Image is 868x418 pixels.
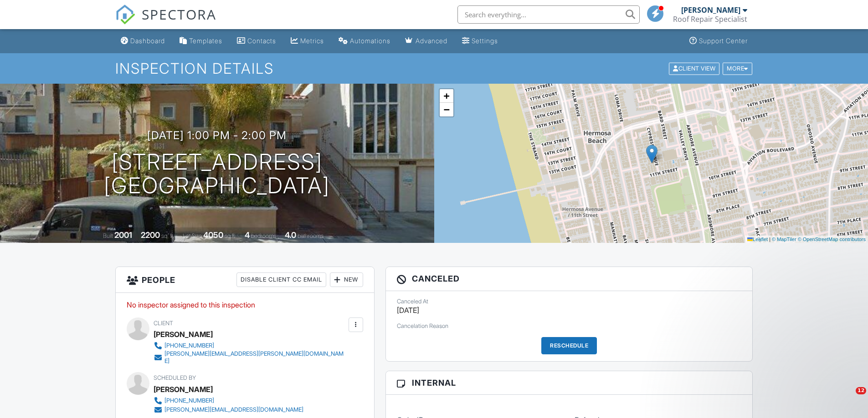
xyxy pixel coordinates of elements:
a: Metrics [287,33,328,50]
div: Templates [189,37,222,45]
a: [PERSON_NAME][EMAIL_ADDRESS][DOMAIN_NAME] [154,405,303,414]
div: New [330,272,363,287]
a: Templates [176,33,226,50]
span: | [769,237,770,242]
div: [PERSON_NAME][EMAIL_ADDRESS][PERSON_NAME][DOMAIN_NAME] [164,350,346,365]
input: Search everything... [457,5,640,24]
div: [PERSON_NAME][EMAIL_ADDRESS][DOMAIN_NAME] [164,406,303,413]
span: sq. ft. [161,232,174,239]
div: 4050 [203,230,223,240]
span: Lot Size [183,232,202,239]
a: Automations (Basic) [335,33,394,50]
span: bedrooms [251,232,276,239]
a: [PHONE_NUMBER] [154,341,346,350]
img: The Best Home Inspection Software - Spectora [115,5,135,25]
a: SPECTORA [115,12,216,31]
div: [PERSON_NAME] [154,383,213,396]
div: Automations [350,37,390,45]
img: Marker [646,145,657,163]
a: Settings [458,33,502,50]
div: Dashboard [130,37,165,45]
div: Canceled At [397,298,742,305]
div: [PERSON_NAME] [681,5,740,15]
a: Leaflet [747,237,768,242]
div: [PHONE_NUMBER] [164,397,214,404]
a: Advanced [401,33,451,50]
div: Support Center [699,37,748,45]
div: 4.0 [285,230,296,240]
span: Scheduled By [154,374,196,381]
div: Settings [472,37,498,45]
div: Disable Client CC Email [236,272,326,287]
p: [DATE] [397,305,742,315]
div: [PHONE_NUMBER] [164,342,214,349]
div: 2001 [114,230,132,240]
span: 12 [856,387,866,394]
a: Contacts [233,33,280,50]
h1: [STREET_ADDRESS] [GEOGRAPHIC_DATA] [104,150,330,198]
span: Client [154,320,173,327]
h3: Internal [386,371,753,395]
h1: Inspection Details [115,60,753,76]
div: Metrics [300,37,324,45]
h3: [DATE] 1:00 pm - 2:00 pm [147,129,287,141]
a: Support Center [686,33,751,50]
div: Reschedule [541,337,597,354]
p: No inspector assigned to this inspection [127,300,363,310]
a: Dashboard [117,33,169,50]
span: SPECTORA [142,5,216,24]
div: 4 [245,230,250,240]
a: Zoom in [440,89,453,103]
a: [PHONE_NUMBER] [154,396,303,405]
span: sq.ft. [225,232,236,239]
span: + [443,90,449,101]
span: Built [103,232,113,239]
span: − [443,104,449,115]
div: [PERSON_NAME] [154,327,213,341]
a: Client View [668,65,722,71]
div: Roof Repair Specialist [673,15,747,24]
div: 2200 [141,230,160,240]
h3: People [116,267,374,293]
h3: Canceled [386,267,753,291]
div: More [723,62,752,75]
a: [PERSON_NAME][EMAIL_ADDRESS][PERSON_NAME][DOMAIN_NAME] [154,350,346,365]
a: Zoom out [440,103,453,116]
a: © OpenStreetMap contributors [798,237,866,242]
span: bathrooms [298,232,324,239]
div: Cancelation Reason [397,322,742,330]
iframe: Intercom live chat [837,387,859,409]
div: Advanced [416,37,447,45]
div: Client View [669,62,719,75]
a: © MapTiler [772,237,796,242]
div: Contacts [247,37,276,45]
